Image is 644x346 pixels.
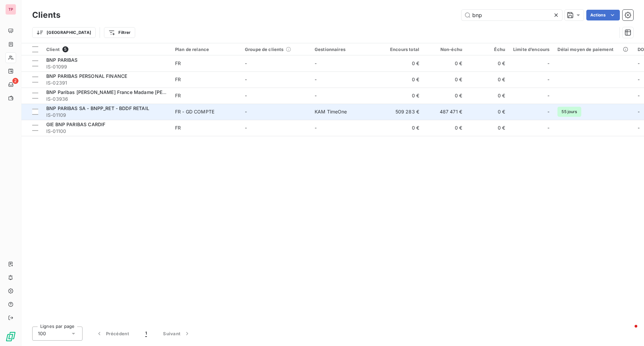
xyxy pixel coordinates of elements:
span: - [245,77,247,82]
span: - [547,108,549,115]
span: - [638,77,640,82]
span: BNP PARIBAS PERSONAL FINANCE [46,73,127,79]
span: IS-01099 [46,63,167,70]
span: - [547,125,549,131]
div: TP [5,4,16,15]
span: - [547,76,549,83]
div: Gestionnaires [315,47,376,52]
button: Suivant [155,327,199,341]
span: - [547,60,549,67]
td: 0 € [380,71,423,88]
span: Groupe de clients [245,47,284,52]
span: - [315,125,317,131]
td: 0 € [380,120,423,136]
h3: Clients [32,9,60,21]
img: Logo LeanPay [5,331,16,342]
span: - [638,60,640,66]
span: IS-03936 [46,96,167,102]
div: FR [175,76,181,83]
span: - [245,109,247,114]
input: Rechercher [462,10,562,20]
span: - [638,125,640,131]
span: 2 [12,78,18,84]
span: BNP PARIBAS [46,57,78,63]
td: 0 € [380,55,423,71]
span: KAM TimeOne [315,109,347,114]
span: - [315,60,317,66]
td: 0 € [380,88,423,104]
div: Délai moyen de paiement [557,47,629,52]
td: 0 € [466,104,509,120]
td: 0 € [423,88,466,104]
span: 5 [62,46,68,52]
span: 100 [38,330,46,337]
div: FR [175,92,181,99]
span: - [315,93,317,98]
td: 487 471 € [423,104,466,120]
div: Encours total [384,47,419,52]
span: - [245,93,247,98]
button: Actions [586,10,620,20]
span: - [315,77,317,82]
iframe: Intercom live chat [621,323,637,339]
button: Précédent [88,327,137,341]
div: FR [175,60,181,67]
button: Filtrer [104,27,135,38]
span: IS-02391 [46,80,167,86]
div: FR [175,125,181,131]
span: Client [46,47,60,52]
button: [GEOGRAPHIC_DATA] [32,27,96,38]
span: IS-01100 [46,128,167,135]
div: Limite d’encours [513,47,549,52]
td: 0 € [466,120,509,136]
td: 0 € [466,71,509,88]
td: 0 € [423,120,466,136]
div: Non-échu [427,47,462,52]
td: 509 283 € [380,104,423,120]
span: 55 jours [557,107,581,117]
span: - [245,125,247,131]
td: 0 € [466,55,509,71]
div: FR - GD COMPTE [175,108,214,115]
td: 0 € [423,71,466,88]
span: - [245,60,247,66]
span: BNP PARIBAS SA - BNPP_RET - BDDF RETAIL [46,105,149,111]
span: - [547,92,549,99]
div: Échu [470,47,505,52]
span: BNP Paribas [PERSON_NAME] France Madame [PERSON_NAME] [46,89,194,95]
td: 0 € [423,55,466,71]
span: IS-01109 [46,112,167,118]
span: GIE BNP PARIBAS CARDIF [46,121,105,127]
span: - [638,93,640,98]
td: 0 € [466,88,509,104]
span: - [638,109,640,114]
span: 1 [145,330,147,337]
button: 1 [137,327,155,341]
div: Plan de relance [175,47,237,52]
